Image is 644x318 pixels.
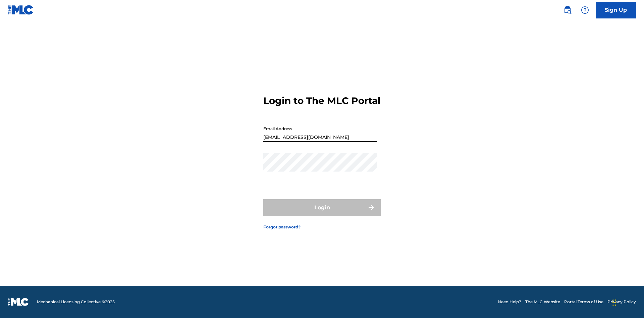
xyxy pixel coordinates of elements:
[37,299,115,305] span: Mechanical Licensing Collective © 2025
[607,299,636,305] a: Privacy Policy
[8,5,34,15] img: MLC Logo
[498,299,521,305] a: Need Help?
[263,95,380,107] h3: Login to The MLC Portal
[8,298,29,306] img: logo
[525,299,560,305] a: The MLC Website
[581,6,589,14] img: help
[564,299,603,305] a: Portal Terms of Use
[563,6,572,14] img: search
[610,286,644,318] iframe: Chat Widget
[578,3,592,17] div: Help
[561,3,574,17] a: Public Search
[263,224,301,230] a: Forgot password?
[596,2,636,18] a: Sign Up
[612,293,616,313] div: Drag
